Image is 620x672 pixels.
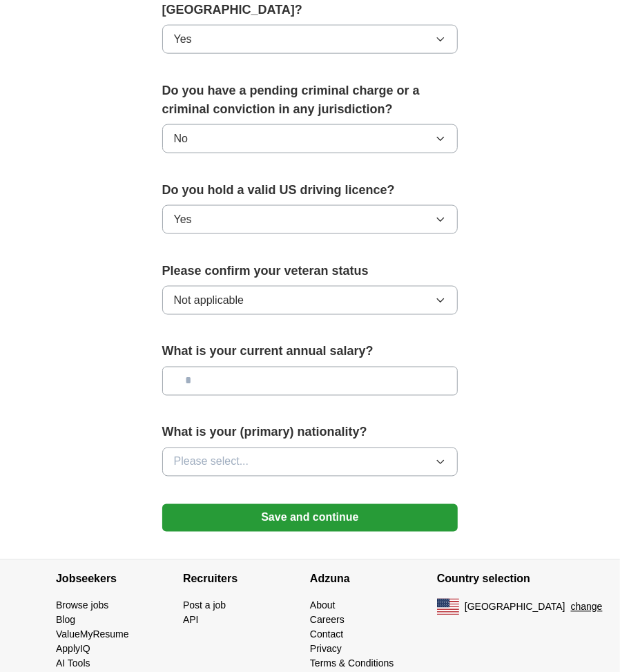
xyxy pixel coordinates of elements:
span: Yes [174,211,192,228]
label: What is your current annual salary? [162,343,458,361]
img: US flag [437,599,459,615]
span: Yes [174,31,192,48]
a: ApplyIQ [56,644,90,655]
a: Privacy [310,644,342,655]
label: What is your (primary) nationality? [162,423,458,442]
span: Please select... [174,454,249,470]
a: Careers [310,615,345,626]
a: AI Tools [56,658,90,669]
a: Blog [56,615,75,626]
a: Post a job [183,600,226,611]
span: [GEOGRAPHIC_DATA] [465,600,565,615]
button: change [571,600,603,615]
label: Do you hold a valid US driving licence? [162,181,458,200]
button: Please select... [162,448,458,477]
button: Save and continue [162,504,458,532]
a: Contact [310,629,343,640]
a: Browse jobs [56,600,108,611]
a: About [310,600,336,611]
label: Please confirm your veteran status [162,262,458,280]
span: No [174,131,188,147]
a: API [183,615,199,626]
button: No [162,124,458,153]
button: Yes [162,25,458,54]
button: Yes [162,205,458,234]
button: Not applicable [162,286,458,315]
label: Do you have a pending criminal charge or a criminal conviction in any jurisdiction? [162,81,458,119]
span: Not applicable [174,292,244,309]
a: ValueMyResume [56,629,129,640]
a: Terms & Conditions [310,658,394,669]
h4: Country selection [437,560,564,599]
